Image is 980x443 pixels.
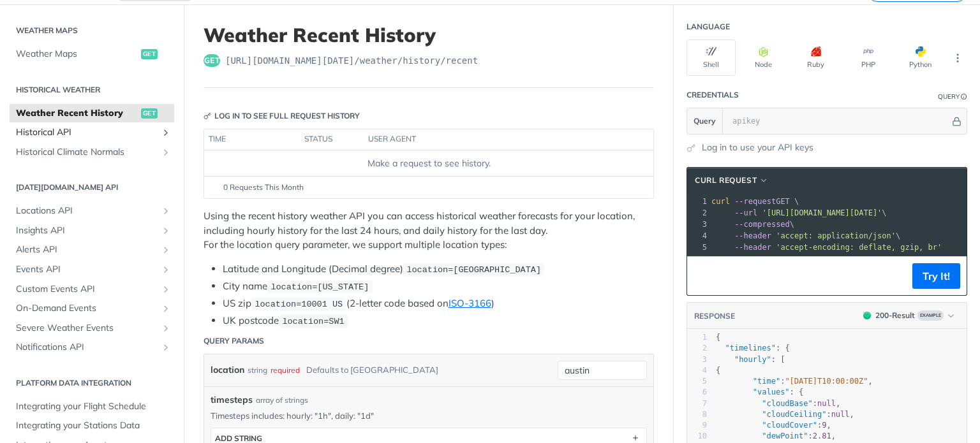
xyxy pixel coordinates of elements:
span: : , [716,377,873,386]
button: Shell [687,40,736,76]
div: 9 [687,420,707,431]
div: QueryInformation [938,92,967,101]
a: Historical APIShow subpages for Historical API [10,123,174,142]
a: ISO-3166 [449,297,491,309]
a: Weather Mapsget [10,45,174,64]
span: Alerts API [16,243,158,256]
span: 2.81 [813,432,831,440]
span: --url [734,208,757,217]
button: Query [687,108,723,134]
a: Log in to use your API keys [702,141,813,154]
div: array of strings [256,395,308,406]
a: Severe Weather EventsShow subpages for Severe Weather Events [10,319,174,338]
div: 6 [687,387,707,398]
li: City name [223,279,654,294]
h2: Platform DATA integration [10,377,174,389]
span: \ [711,208,887,217]
div: 8 [687,409,707,420]
div: 1 [687,332,707,343]
span: "cloudCeiling" [762,410,826,419]
span: "hourly" [734,355,771,364]
span: Example [917,310,944,321]
button: Copy to clipboard [694,266,711,286]
div: Query [938,92,960,101]
span: \ [711,231,900,240]
span: Weather Maps [16,48,138,61]
span: : , [716,421,831,430]
label: location [211,361,244,379]
span: On-Demand Events [16,302,158,315]
span: https://api.tomorrow.io/v4/weather/history/recent [225,54,478,67]
span: Locations API [16,205,158,217]
span: Events API [16,263,158,276]
span: location=SW1 [282,317,344,326]
div: 5 [687,242,709,253]
span: 'accept: application/json' [776,231,896,240]
span: Severe Weather Events [16,322,158,335]
a: Locations APIShow subpages for Locations API [10,201,174,221]
button: Show subpages for Locations API [161,206,171,216]
span: Integrating your Stations Data [16,419,171,432]
a: Integrating your Flight Schedule [10,397,174,416]
button: Show subpages for Severe Weather Events [161,323,171,333]
span: null [817,399,836,408]
p: Using the recent history weather API you can access historical weather forecasts for your locatio... [204,209,654,252]
a: On-Demand EventsShow subpages for On-Demand Events [10,299,174,318]
span: Historical Climate Normals [16,146,158,159]
th: time [204,129,300,150]
th: status [300,129,364,150]
div: 3 [687,354,707,365]
span: "timelines" [725,344,775,352]
p: Timesteps includes: hourly: "1h", daily: "1d" [211,410,647,421]
span: Historical API [16,126,158,139]
button: 200200-ResultExample [857,309,960,322]
button: Show subpages for Alerts API [161,245,171,255]
div: Language [687,21,730,33]
span: \ [711,220,794,229]
span: --request [734,197,776,206]
div: 7 [687,398,707,409]
th: user agent [364,129,628,150]
span: : { [716,344,790,352]
li: US zip (2-letter code based on ) [223,296,654,311]
button: Show subpages for On-Demand Events [161,303,171,314]
span: Integrating your Flight Schedule [16,400,171,413]
span: 9 [822,421,826,430]
span: : , [716,410,854,419]
span: location=[GEOGRAPHIC_DATA] [406,265,541,275]
button: Show subpages for Historical Climate Normals [161,147,171,157]
button: Show subpages for Notifications API [161,342,171,352]
a: Insights APIShow subpages for Insights API [10,221,174,240]
div: string [248,361,267,379]
span: location=[US_STATE] [271,282,369,292]
span: 0 Requests This Month [223,182,304,193]
a: Integrating your Stations Data [10,416,174,435]
button: Ruby [791,40,840,76]
a: Notifications APIShow subpages for Notifications API [10,338,174,357]
span: Insights API [16,224,158,237]
div: 2 [687,207,709,219]
span: curl [711,197,730,206]
span: get [141,108,158,119]
span: Notifications API [16,341,158,354]
button: Hide [950,115,963,127]
div: 10 [687,431,707,442]
span: GET \ [711,197,799,206]
button: Show subpages for Insights API [161,226,171,236]
div: 4 [687,230,709,242]
input: apikey [726,108,950,134]
button: Show subpages for Historical API [161,127,171,138]
button: Try It! [912,263,960,289]
a: Historical Climate NormalsShow subpages for Historical Climate Normals [10,143,174,162]
span: : , [716,432,836,440]
span: get [141,49,158,59]
i: Information [961,94,967,100]
span: "dewPoint" [762,432,808,440]
div: 4 [687,365,707,376]
div: 200 - Result [875,310,915,321]
span: Query [694,115,716,127]
span: : { [716,388,803,396]
a: Custom Events APIShow subpages for Custom Events API [10,280,174,299]
li: UK postcode [223,314,654,328]
button: Python [896,40,945,76]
